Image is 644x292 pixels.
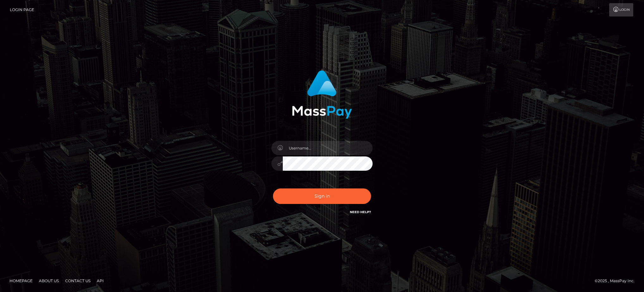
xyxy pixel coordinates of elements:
[94,276,106,286] a: API
[292,70,352,119] img: MassPay Login
[283,141,373,155] input: Username...
[63,276,93,286] a: Contact Us
[7,276,35,286] a: Homepage
[10,3,34,16] a: Login Page
[595,277,639,284] div: © 2025 , MassPay Inc.
[609,3,633,16] a: Login
[273,188,371,204] button: Sign in
[36,276,61,286] a: About Us
[350,210,371,214] a: Need Help?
